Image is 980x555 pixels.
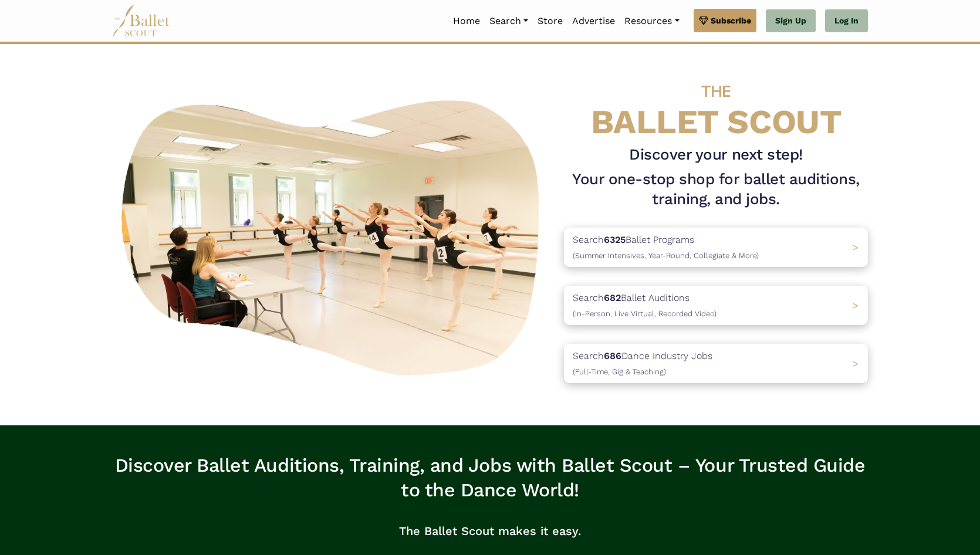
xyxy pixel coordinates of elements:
a: Subscribe [694,9,756,32]
span: (In-Person, Live Virtual, Recorded Video) [573,309,717,318]
span: > [853,242,859,253]
span: Subscribe [711,14,751,27]
b: 682 [604,292,621,303]
b: 686 [604,350,621,361]
a: Sign Up [766,9,816,33]
p: Search Ballet Programs [573,232,759,262]
a: Search682Ballet Auditions(In-Person, Live Virtual, Recorded Video) > [564,286,868,325]
span: > [853,300,859,311]
a: Log In [825,9,868,33]
span: > [853,358,859,369]
a: Search6325Ballet Programs(Summer Intensives, Year-Round, Collegiate & More)> [564,228,868,267]
h3: Discover Ballet Auditions, Training, and Jobs with Ballet Scout – Your Trusted Guide to the Dance... [112,454,868,502]
a: Advertise [567,9,620,33]
h1: Your one-stop shop for ballet auditions, training, and jobs. [564,170,868,209]
a: Search686Dance Industry Jobs(Full-Time, Gig & Teaching) > [564,344,868,383]
img: A group of ballerinas talking to each other in a ballet studio [112,87,555,383]
span: (Full-Time, Gig & Teaching) [573,367,666,376]
a: Home [448,9,485,33]
p: Search Dance Industry Jobs [573,348,712,378]
p: Search Ballet Auditions [573,290,717,320]
img: gem.svg [699,14,708,27]
span: (Summer Intensives, Year-Round, Collegiate & More) [573,251,759,260]
span: THE [701,82,731,101]
h4: BALLET SCOUT [564,67,868,140]
a: Resources [620,9,684,33]
p: The Ballet Scout makes it easy. [112,512,868,550]
a: Store [533,9,567,33]
a: Search [485,9,533,33]
h3: Discover your next step! [564,145,868,165]
b: 6325 [604,234,626,245]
